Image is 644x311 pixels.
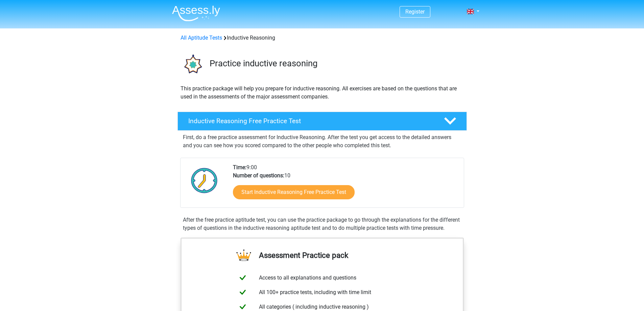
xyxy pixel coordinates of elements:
a: Register [405,8,425,15]
b: Time: [233,164,246,171]
a: Inductive Reasoning Free Practice Test [175,112,470,131]
div: Inductive Reasoning [178,34,467,42]
a: Start Inductive Reasoning Free Practice Test [233,185,355,199]
a: All Aptitude Tests [181,35,222,41]
img: inductive reasoning [178,50,207,79]
b: Number of questions: [233,172,284,179]
div: 9:00 10 [228,163,463,207]
div: After the free practice aptitude test, you can use the practice package to go through the explana... [180,216,464,232]
h3: Practice inductive reasoning [210,58,461,69]
h4: Inductive Reasoning Free Practice Test [188,117,433,125]
img: Assessly [172,5,220,21]
p: First, do a free practice assessment for Inductive Reasoning. After the test you get access to th... [183,133,461,150]
img: Clock [187,163,221,197]
p: This practice package will help you prepare for inductive reasoning. All exercises are based on t... [181,85,464,101]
